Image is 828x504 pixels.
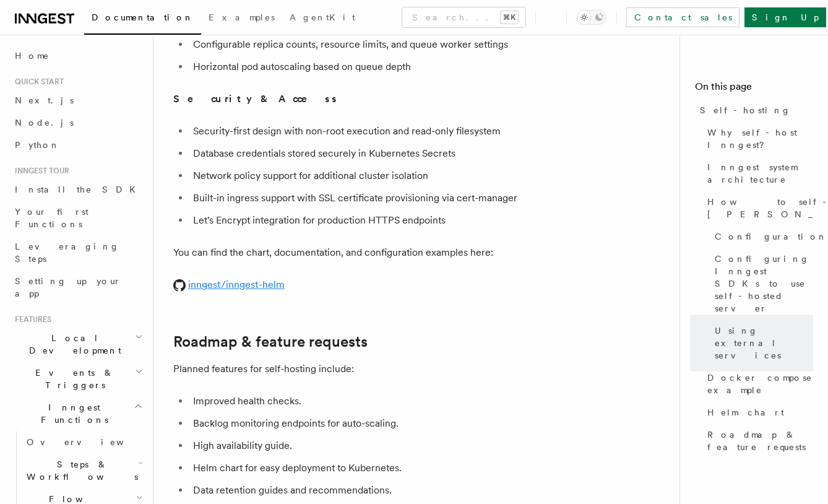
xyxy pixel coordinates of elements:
[209,12,275,22] span: Examples
[702,367,813,401] a: Docker compose example
[10,270,145,305] a: Setting up your app
[189,189,668,207] li: Built-in ingress support with SSL certificate provisioning via cert-manager
[173,279,285,290] a: inngest/inngest-helm
[189,415,668,432] li: Backlog monitoring endpoints for auto-scaling.
[173,244,668,261] p: You can find the chart, documentation, and configuration examples here:
[10,89,145,111] a: Next.js
[189,482,668,499] li: Data retention guides and recommendations.
[189,393,668,410] li: Improved health checks.
[10,367,135,391] span: Events & Triggers
[15,50,50,62] span: Home
[707,161,813,186] span: Inngest system architecture
[15,276,121,298] span: Setting up your app
[10,327,145,362] button: Local Development
[695,99,813,121] a: Self-hosting
[92,12,194,22] span: Documentation
[10,401,134,426] span: Inngest Functions
[189,437,668,454] li: High availability guide.
[710,319,813,367] a: Using external services
[282,4,363,33] a: AgentKit
[173,93,339,105] strong: Security & Access
[710,248,813,319] a: Configuring Inngest SDKs to use self-hosted server
[707,428,813,453] span: Roadmap & feature requests
[10,235,145,270] a: Leveraging Steps
[173,360,668,378] p: Planned features for self-hosting include:
[707,126,813,151] span: Why self-host Inngest?
[15,95,74,105] span: Next.js
[189,212,668,229] li: Let's Encrypt integration for production HTTPS endpoints
[10,178,145,201] a: Install the SDK
[715,253,813,315] span: Configuring Inngest SDKs to use self-hosted server
[10,166,69,176] span: Inngest tour
[707,406,784,419] span: Helm chart
[715,230,827,243] span: Configuration
[27,437,154,447] span: Overview
[84,4,201,35] a: Documentation
[189,58,668,76] li: Horizontal pod autoscaling based on queue depth
[702,424,813,458] a: Roadmap & feature requests
[189,145,668,162] li: Database credentials stored securely in Kubernetes Secrets
[707,371,813,396] span: Docker compose example
[173,333,368,350] a: Roadmap & feature requests
[22,431,145,453] a: Overview
[290,12,355,22] span: AgentKit
[626,7,740,27] a: Contact sales
[715,324,813,362] span: Using external services
[15,185,143,194] span: Install the SDK
[10,77,64,87] span: Quick start
[10,134,145,156] a: Python
[15,241,119,264] span: Leveraging Steps
[189,459,668,477] li: Helm chart for easy deployment to Kubernetes.
[710,225,813,248] a: Configuration
[10,396,145,431] button: Inngest Functions
[577,10,606,25] button: Toggle dark mode
[15,118,74,128] span: Node.js
[695,79,813,99] h4: On this page
[702,191,813,225] a: How to self-host [PERSON_NAME]
[702,156,813,191] a: Inngest system architecture
[10,201,145,235] a: Your first Functions
[10,111,145,134] a: Node.js
[700,104,791,116] span: Self-hosting
[189,123,668,140] li: Security-first design with non-root execution and read-only filesystem
[10,362,145,396] button: Events & Triggers
[201,4,282,33] a: Examples
[189,167,668,185] li: Network policy support for additional cluster isolation
[15,207,88,229] span: Your first Functions
[10,332,135,357] span: Local Development
[22,458,138,483] span: Steps & Workflows
[10,45,145,67] a: Home
[402,7,525,27] button: Search...⌘K
[744,7,826,27] a: Sign Up
[702,401,813,424] a: Helm chart
[501,11,518,24] kbd: ⌘K
[189,36,668,53] li: Configurable replica counts, resource limits, and queue worker settings
[10,315,51,324] span: Features
[15,140,60,150] span: Python
[22,453,145,488] button: Steps & Workflows
[702,121,813,156] a: Why self-host Inngest?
